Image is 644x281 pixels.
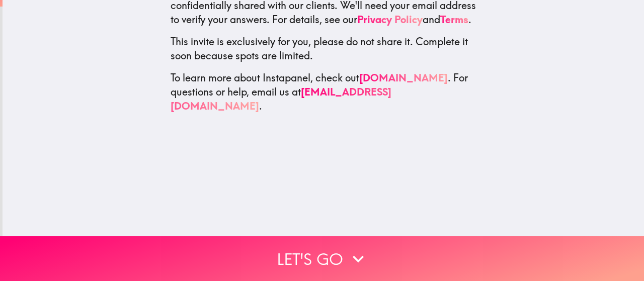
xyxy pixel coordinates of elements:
[171,71,476,113] p: To learn more about Instapanel, check out . For questions or help, email us at .
[440,13,468,26] a: Terms
[171,85,391,112] a: [EMAIL_ADDRESS][DOMAIN_NAME]
[357,13,423,26] a: Privacy Policy
[359,71,448,84] a: [DOMAIN_NAME]
[171,35,476,63] p: This invite is exclusively for you, please do not share it. Complete it soon because spots are li...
